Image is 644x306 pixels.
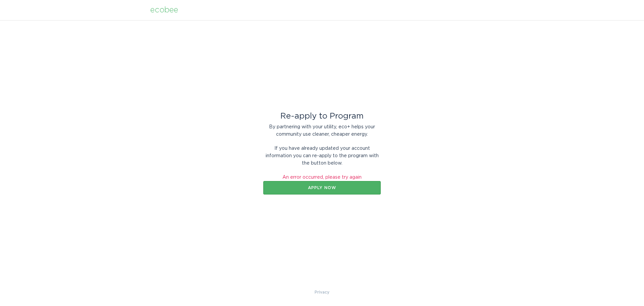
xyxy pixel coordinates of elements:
[263,181,381,194] button: Apply now
[263,113,381,120] div: Re-apply to Program
[150,6,178,14] div: ecobee
[263,145,381,167] div: If you have already updated your account information you can re-apply to the program with the but...
[267,186,377,190] div: Apply now
[315,289,329,296] a: Privacy Policy & Terms of Use
[263,174,381,181] div: An error occurred, please try again
[263,123,381,138] div: By partnering with your utility, eco+ helps your community use cleaner, cheaper energy.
